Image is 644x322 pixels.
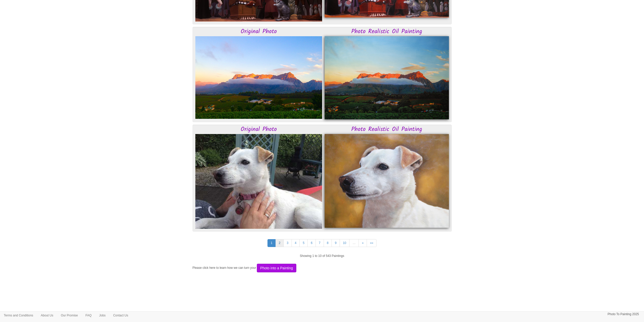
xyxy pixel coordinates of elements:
[109,312,132,319] a: Contact Us
[608,312,639,317] p: Photo To Painting 2025
[325,36,449,119] img: Oil painting of Ayers Rock
[283,239,292,247] a: 3
[256,266,296,270] a: Photo into a Painting
[37,312,57,319] a: About Us
[331,239,340,247] a: 9
[359,239,367,247] a: »
[195,126,322,133] h3: Original Photo
[195,36,322,119] img: Original Photo
[307,296,337,303] iframe: fb:like Facebook Social Plugin
[316,239,324,247] a: 7
[324,239,332,247] a: 8
[325,126,449,133] h3: Photo Realistic Oil Painting
[325,134,449,228] img: Oil painting of a dog
[292,239,300,247] a: 4
[193,264,452,272] p: Please click here to learn how we can turn your
[275,239,284,247] a: 2
[195,134,322,229] img: Original Photo
[307,239,316,247] a: 6
[57,312,81,319] a: Our Promise
[95,312,109,319] a: Jobs
[299,239,308,247] a: 5
[193,253,452,259] p: Showing 1 to 10 of 543 Paintings
[82,312,95,319] a: FAQ
[325,28,449,35] h3: Photo Realistic Oil Painting
[340,239,349,247] a: 10
[349,239,359,247] a: …
[257,264,296,272] button: Photo into a Painting
[367,239,377,247] a: »»
[267,239,276,247] a: 1
[195,28,322,35] h3: Original Photo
